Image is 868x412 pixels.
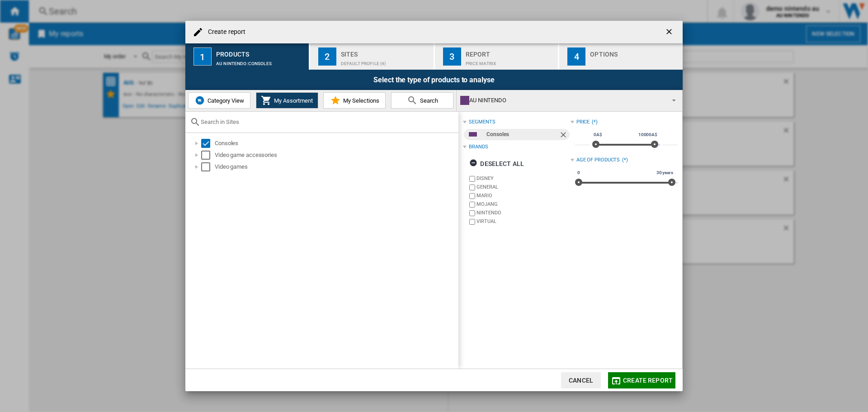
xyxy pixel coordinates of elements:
button: My Assortment [256,92,318,109]
span: Search [418,97,438,104]
input: Search in Sites [201,118,454,125]
input: brand.name [469,202,475,208]
span: 10000A$ [637,131,659,138]
div: Options [590,47,679,57]
div: segments [469,118,495,126]
span: My Selections [341,97,379,104]
span: Category View [205,97,244,104]
button: getI18NText('BUTTONS.CLOSE_DIALOG') [661,23,679,41]
div: 3 [443,47,461,66]
div: Select the type of products to analyse [185,70,683,90]
input: brand.name [469,219,475,225]
button: My Selections [323,92,386,109]
div: Video game accessories [215,151,457,160]
ng-md-icon: getI18NText('BUTTONS.CLOSE_DIALOG') [665,27,675,38]
div: Price [576,118,590,126]
div: Deselect all [469,156,524,172]
input: brand.name [469,193,475,199]
h4: Create report [203,28,245,37]
label: DISNEY [476,175,570,182]
span: Create report [623,377,673,384]
div: Age of products [576,156,620,164]
div: Report [466,47,555,57]
input: brand.name [469,185,475,190]
button: 2 Sites Default profile (4) [310,43,434,70]
div: Consoles [486,129,558,140]
span: 0 [576,169,581,176]
ng-md-icon: Remove [559,130,570,141]
div: Price Matrix [466,57,555,66]
div: AU NINTENDO [460,94,664,107]
label: MOJANG [476,201,570,208]
label: VIRTUAL [476,218,570,225]
button: Search [391,92,453,109]
div: 1 [193,47,212,66]
span: 0A$ [592,131,604,138]
div: Sites [341,47,430,57]
input: brand.name [469,210,475,216]
div: AU NINTENDO:Consoles [216,57,305,66]
md-checkbox: Select [201,139,215,148]
button: Create report [608,372,675,388]
div: Products [216,47,305,57]
div: 4 [567,47,585,66]
button: Deselect all [467,156,527,172]
button: 1 Products AU NINTENDO:Consoles [185,43,310,70]
img: wiser-icon-blue.png [194,95,205,106]
label: GENERAL [476,184,570,190]
label: NINTENDO [476,209,570,216]
input: brand.name [469,176,475,182]
button: Cancel [561,372,601,388]
div: Consoles [215,139,457,148]
span: My Assortment [272,97,313,104]
md-checkbox: Select [201,162,215,171]
div: Brands [469,143,488,151]
div: Video games [215,162,457,171]
button: Category View [188,92,250,109]
md-checkbox: Select [201,151,215,160]
div: 2 [318,47,336,66]
label: MARIO [476,192,570,199]
button: 4 Options [559,43,683,70]
div: Default profile (4) [341,57,430,66]
button: 3 Report Price Matrix [435,43,559,70]
span: 30 years [655,169,675,176]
